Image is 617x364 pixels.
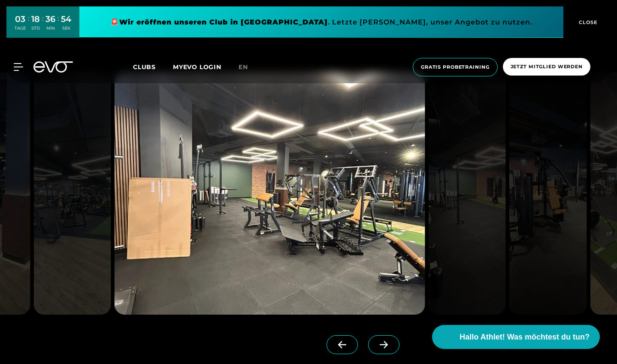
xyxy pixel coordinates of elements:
[33,73,111,315] img: evofitness
[432,325,600,349] button: Hallo Athlet! Was möchtest du tun?
[133,63,156,71] span: Clubs
[61,13,71,25] div: 54
[239,62,258,72] a: en
[45,13,55,25] div: 36
[57,14,59,36] div: :
[577,18,598,26] span: CLOSE
[460,331,590,343] span: Hallo Athlet! Was möchtest du tun?
[61,25,71,31] div: SEK
[509,73,587,315] img: evofitness
[15,13,26,25] div: 03
[428,73,506,315] img: evofitness
[410,58,500,76] a: Gratis Probetraining
[563,6,611,38] button: CLOSE
[15,25,26,31] div: TAGE
[133,63,173,71] a: Clubs
[173,63,221,71] a: MYEVO LOGIN
[115,73,425,315] img: evofitness
[421,64,490,71] span: Gratis Probetraining
[511,63,583,70] span: Jetzt Mitglied werden
[500,58,593,76] a: Jetzt Mitglied werden
[28,14,29,36] div: :
[31,25,40,31] div: STD
[45,25,55,31] div: MIN
[239,63,248,71] span: en
[31,13,40,25] div: 18
[42,14,43,36] div: :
